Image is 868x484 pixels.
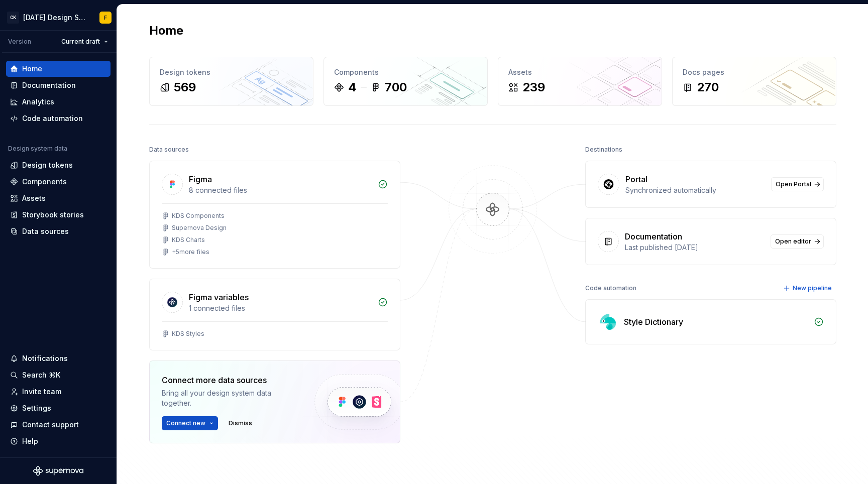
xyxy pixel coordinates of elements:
button: CK[DATE] Design SystemF [2,7,115,28]
div: 569 [174,79,196,95]
a: Components4700 [323,57,488,106]
div: Portal [625,173,647,185]
button: Search ⌘K [6,367,111,383]
a: Figma variables1 connected filesKDS Styles [149,279,400,350]
div: Help [22,436,38,446]
div: Documentation [22,80,76,90]
div: Home [22,64,42,74]
div: Search ⌘K [22,370,60,380]
span: Open editor [775,237,811,246]
svg: Supernova Logo [33,466,83,476]
h2: Home [149,23,183,39]
a: Data sources [6,223,111,239]
span: Open Portal [776,180,811,188]
div: Figma variables [189,291,249,303]
button: Dismiss [224,416,257,430]
a: Open Portal [771,177,824,191]
div: Invite team [22,387,61,397]
div: 239 [522,79,545,95]
div: Connect more data sources [162,374,297,386]
div: Last published [DATE] [625,243,765,253]
div: KDS Styles [172,330,204,338]
a: Design tokens [6,157,111,173]
a: Docs pages270 [672,57,836,106]
div: + 5 more files [172,248,209,256]
a: Assets [6,190,111,206]
div: Documentation [625,230,682,243]
div: Code automation [22,113,83,124]
div: Docs pages [683,67,826,77]
div: CK [7,12,19,24]
div: Components [334,67,477,77]
button: Connect new [162,416,218,430]
a: Design tokens569 [149,57,313,106]
a: Figma8 connected filesKDS ComponentsSupernova DesignKDS Charts+5more files [149,161,400,269]
div: Design tokens [22,160,73,170]
a: Components [6,174,111,190]
div: Figma [189,173,212,185]
button: Notifications [6,350,111,367]
div: Assets [508,67,652,77]
span: Current draft [61,38,100,46]
a: Home [6,61,111,77]
div: 4 [348,79,357,95]
div: Storybook stories [22,210,84,220]
div: Contact support [22,420,79,430]
div: KDS Components [172,212,225,220]
div: Settings [22,403,51,413]
div: 1 connected files [189,303,372,313]
a: Code automation [6,110,111,127]
div: Synchronized automatically [625,185,765,195]
div: 8 connected files [189,185,372,195]
button: New pipeline [780,281,836,295]
a: Invite team [6,384,111,400]
a: Settings [6,400,111,416]
span: Connect new [166,419,205,427]
div: Data sources [22,226,69,236]
div: 700 [385,79,407,95]
div: Design tokens [160,67,303,77]
a: Documentation [6,77,111,93]
div: Data sources [149,143,189,157]
div: Style Dictionary [624,316,683,328]
div: Supernova Design [172,224,227,232]
div: Destinations [585,143,622,157]
div: Bring all your design system data together. [162,388,297,408]
button: Help [6,433,111,449]
a: Storybook stories [6,207,111,223]
a: Assets239 [498,57,662,106]
a: Open editor [771,234,824,249]
span: New pipeline [793,284,832,292]
div: Version [8,38,31,46]
div: KDS Charts [172,236,205,244]
div: F [104,14,107,22]
a: Analytics [6,94,111,110]
div: Design system data [8,145,67,153]
button: Contact support [6,417,111,433]
button: Current draft [57,35,113,49]
div: Notifications [22,353,68,364]
div: Components [22,177,67,187]
div: Code automation [585,281,636,295]
span: Dismiss [229,419,252,427]
div: Analytics [22,97,54,107]
div: 270 [697,79,719,95]
div: [DATE] Design System [23,13,87,23]
div: Assets [22,193,46,203]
